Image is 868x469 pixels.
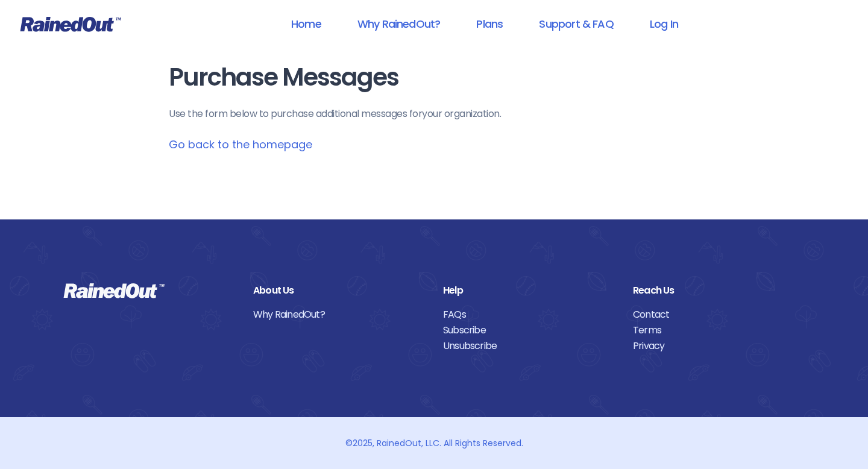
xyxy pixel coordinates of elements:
[443,323,615,338] a: Subscribe
[275,10,337,37] a: Home
[342,10,456,37] a: Why RainedOut?
[253,307,425,323] a: Why RainedOut?
[634,10,694,37] a: Log In
[523,10,629,37] a: Support & FAQ
[633,307,805,323] a: Contact
[253,283,425,298] div: About Us
[633,283,805,298] div: Reach Us
[633,323,805,338] a: Terms
[633,338,805,354] a: Privacy
[461,10,518,37] a: Plans
[169,64,699,91] h1: Purchase Messages
[443,283,615,298] div: Help
[443,338,615,354] a: Unsubscribe
[443,307,615,323] a: FAQs
[169,107,699,121] p: Use the form below to purchase additional messages for your organization .
[169,137,312,152] a: Go back to the homepage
